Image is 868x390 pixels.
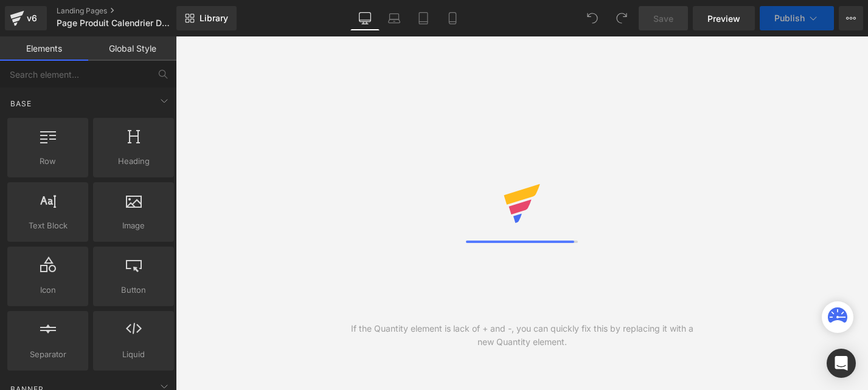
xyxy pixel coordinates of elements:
[774,13,805,23] span: Publish
[97,155,170,168] span: Heading
[57,18,173,28] span: Page Produit Calendrier De L'avent 2024
[653,12,673,25] span: Save
[609,6,634,30] button: Redo
[438,6,467,30] a: Mobile
[760,6,834,30] button: Publish
[409,6,438,30] a: Tablet
[707,12,740,25] span: Preview
[350,6,380,30] a: Desktop
[200,13,228,24] span: Library
[9,98,33,109] span: Base
[97,219,170,232] span: Image
[57,6,196,16] a: Landing Pages
[88,36,176,61] a: Global Style
[11,348,85,361] span: Separator
[349,322,695,349] div: If the Quantity element is lack of + and -, you can quickly fix this by replacing it with a new Q...
[5,6,47,30] a: v6
[827,349,856,378] div: Open Intercom Messenger
[580,6,605,30] button: Undo
[380,6,409,30] a: Laptop
[97,348,170,361] span: Liquid
[11,219,85,232] span: Text Block
[11,155,85,168] span: Row
[839,6,863,30] button: More
[11,284,85,296] span: Icon
[176,6,237,30] a: New Library
[97,284,170,296] span: Button
[24,10,40,26] div: v6
[693,6,755,30] a: Preview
